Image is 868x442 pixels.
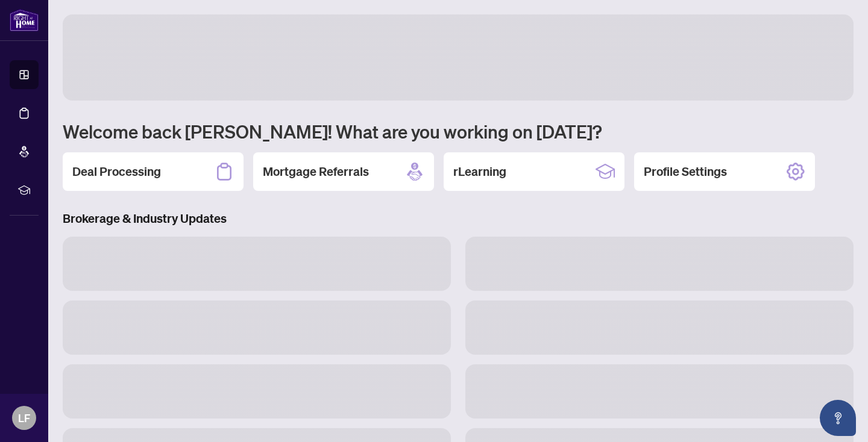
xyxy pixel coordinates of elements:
[18,409,30,426] span: LF
[644,163,727,180] h2: Profile Settings
[63,120,854,143] h1: Welcome back [PERSON_NAME]! What are you working on [DATE]?
[10,9,39,31] img: logo
[63,210,854,227] h3: Brokerage & Industry Updates
[820,400,856,436] button: Open asap
[453,163,506,180] h2: rLearning
[72,163,161,180] h2: Deal Processing
[263,163,369,180] h2: Mortgage Referrals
